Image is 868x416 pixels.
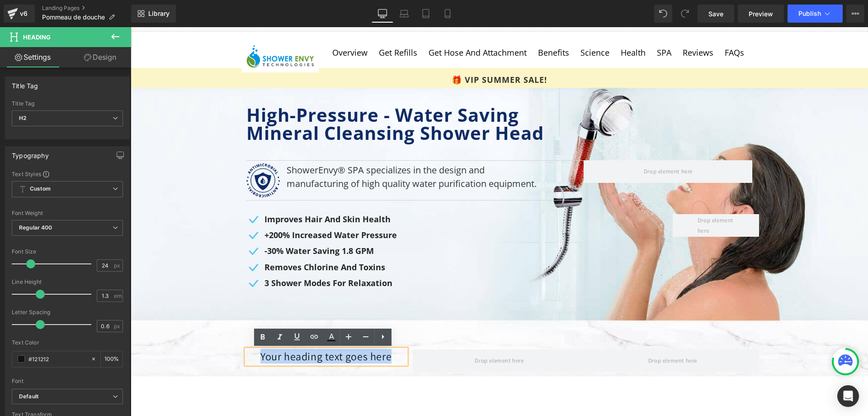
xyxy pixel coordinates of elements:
h2: Your heading text goes here [116,322,275,336]
a: v6 [4,5,35,23]
button: More [846,5,864,23]
div: Font Weight [12,210,123,216]
a: Design [67,47,133,67]
p: ​Improves Hair And Skin Health [134,187,266,197]
a: FAQs [590,14,618,38]
p: 🎁 VIP SUMMER SALE! [109,48,629,58]
div: Font Size [12,249,123,255]
p: ​+200% Increased Water Pressure [134,203,266,213]
div: Line Height [12,279,123,285]
a: Get Hose And Attachment [293,14,401,38]
span: px [114,323,122,329]
div: Open Intercom Messenger [837,385,859,407]
a: Get Refills [244,14,291,38]
div: % [101,351,123,367]
p: ​-30% Water Saving 1.8 GPM [134,219,266,229]
span: Pommeau de douche [42,14,105,21]
span: Save [708,9,723,19]
p: ShowerEnvy® SPA specializes in the design and manufacturing of high quality water purification eq... [156,136,409,163]
input: Color [28,354,86,364]
button: Redo [676,5,694,23]
b: H2 [19,115,27,121]
i: Default [19,393,38,401]
a: New Library [131,5,176,23]
a: Landing Pages [42,5,131,12]
div: Text Color [12,339,123,346]
a: Mobile [437,5,458,23]
a: Health [486,14,519,38]
span: Publish [798,10,821,17]
button: Publish [788,5,843,23]
h1: High-Pressure - Water Saving [116,79,622,115]
a: Benefits [403,14,443,38]
div: Typography [12,147,49,159]
p: 3 Shower Modes For Relaxation [134,251,266,261]
div: Text Styles [12,170,123,177]
p: ​Removes Chlorine And Toxins [134,235,266,245]
div: Title Tag [12,77,38,90]
button: Undo [654,5,672,23]
span: Heading [23,33,51,41]
div: Font [12,378,123,384]
span: Library [148,10,170,18]
b: Regular 400 [19,224,52,231]
a: Preview [738,5,784,23]
b: Custom [30,185,51,193]
a: Overview [197,14,241,38]
div: Mineral Cleansing Shower Head [116,97,622,115]
a: Science [445,14,483,38]
a: Desktop [372,5,393,23]
div: Title Tag [12,100,123,107]
a: Reviews [547,14,587,38]
span: em [114,293,122,299]
span: px [114,263,122,268]
span: Preview [749,9,773,19]
a: Laptop [393,5,415,23]
a: Tablet [415,5,437,23]
div: v6 [18,8,29,19]
div: Letter Spacing [12,309,123,316]
a: SPA [522,14,545,38]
